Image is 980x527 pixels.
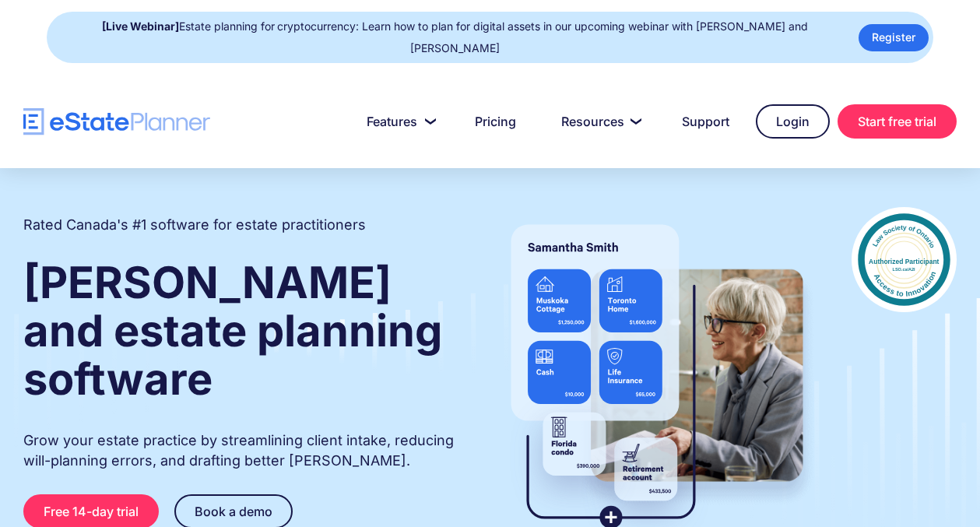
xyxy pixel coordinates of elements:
div: Estate planning for cryptocurrency: Learn how to plan for digital assets in our upcoming webinar ... [62,16,847,59]
strong: [PERSON_NAME] and estate planning software [23,256,442,406]
p: Grow your estate practice by streamlining client intake, reducing will-planning errors, and draft... [23,430,462,471]
a: Start free trial [838,104,957,139]
a: Support [663,106,748,137]
a: Pricing [456,106,535,137]
a: Features [348,106,448,137]
a: Login [756,104,830,139]
strong: [Live Webinar] [102,19,179,33]
a: home [23,108,210,135]
h2: Rated Canada's #1 software for estate practitioners [23,215,366,235]
a: Register [859,24,929,51]
a: Resources [543,106,655,137]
